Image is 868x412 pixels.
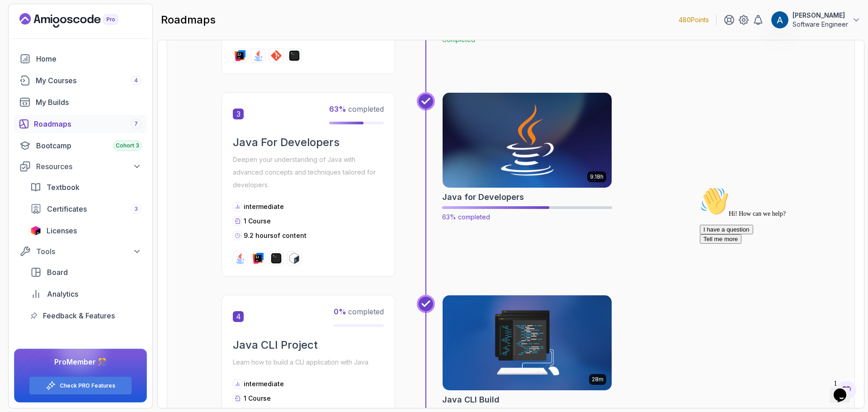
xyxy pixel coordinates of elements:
[4,4,33,33] img: :wave:
[442,393,500,406] h2: Java CLI Build
[25,263,147,281] a: board
[14,243,147,260] button: Tools
[14,93,147,111] a: builds
[696,183,859,371] iframe: chat widget
[47,225,77,236] span: Licenses
[289,253,300,264] img: bash logo
[329,104,346,114] span: 63 %
[4,4,166,61] div: 👋Hi! How can we help?I have a questionTell me more
[47,289,78,299] span: Analytics
[442,36,475,43] span: Completed
[334,307,346,316] span: 0 %
[60,382,115,389] a: Check PRO Features
[134,205,138,213] span: 3
[14,158,147,175] button: Resources
[590,173,604,180] p: 9.18h
[442,191,524,204] h2: Java for Developers
[4,42,57,51] button: I have a question
[36,161,142,172] div: Resources
[134,77,138,84] span: 4
[289,50,300,61] img: terminal logo
[271,50,282,61] img: git logo
[244,379,284,388] p: intermediate
[244,217,271,225] span: 1 Course
[25,178,147,196] a: textbook
[47,204,87,214] span: Certificates
[334,307,384,316] span: completed
[29,376,132,395] button: Check PRO Features
[771,11,788,28] img: user profile image
[116,142,139,149] span: Cohort 3
[235,50,245,61] img: intellij logo
[14,71,147,90] a: courses
[233,338,384,352] h2: Java CLI Project
[14,50,147,68] a: home
[233,153,384,191] p: Deepen your understanding of Java with advanced concepts and techniques tailored for developers.
[4,51,45,61] button: Tell me more
[592,376,604,383] p: 28m
[244,394,271,402] span: 1 Course
[14,137,147,155] a: bootcamp
[34,118,142,129] div: Roadmaps
[161,13,216,27] h2: roadmaps
[443,295,612,390] img: Java CLI Build card
[329,104,384,114] span: completed
[233,135,384,150] h2: Java For Developers
[4,27,90,34] span: Hi! How can we help?
[36,140,142,151] div: Bootcamp
[253,253,264,264] img: intellij logo
[793,11,848,20] p: [PERSON_NAME]
[30,226,41,235] img: jetbrains icon
[47,182,80,193] span: Textbook
[679,15,709,24] p: 480 Points
[36,97,142,108] div: My Builds
[25,285,147,303] a: analytics
[36,246,142,257] div: Tools
[244,231,307,240] p: 9.2 hours of content
[244,202,284,211] p: intermediate
[25,307,147,325] a: feedback
[25,200,147,218] a: certificates
[43,310,115,321] span: Feedback & Features
[439,90,616,190] img: Java for Developers card
[14,115,147,133] a: roadmaps
[36,75,142,86] div: My Courses
[19,13,139,28] a: Landing page
[793,20,848,29] p: Software Engineer
[25,222,147,240] a: licenses
[271,253,282,264] img: terminal logo
[830,376,859,403] iframe: chat widget
[233,109,244,119] span: 3
[771,11,861,29] button: user profile image[PERSON_NAME]Software Engineer
[235,253,245,264] img: java logo
[442,213,490,221] span: 63% completed
[233,356,384,369] p: Learn how to build a CLI application with Java
[253,50,264,61] img: java logo
[36,53,142,64] div: Home
[233,311,244,322] span: 4
[47,267,68,278] span: Board
[134,120,138,128] span: 7
[442,92,612,222] a: Java for Developers card9.18hJava for Developers63% completed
